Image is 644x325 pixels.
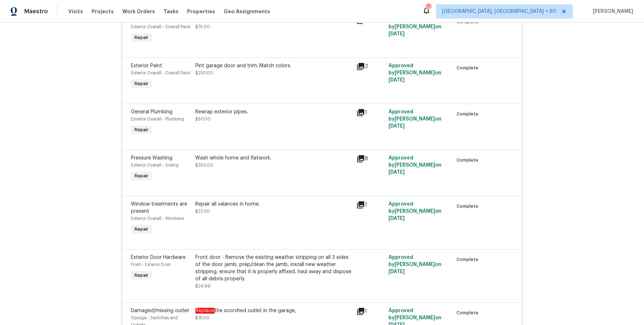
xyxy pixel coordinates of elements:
[131,163,179,167] span: Exterior Overall - Siding
[68,8,83,15] span: Visits
[131,255,186,260] span: Exterior Door Hardware
[195,307,352,314] div: the scorched outlet in the garage,
[195,316,210,320] span: $15.00
[442,8,556,15] span: [GEOGRAPHIC_DATA], [GEOGRAPHIC_DATA] + 60
[457,256,481,263] span: Complete
[389,156,441,175] span: Approved by [PERSON_NAME] on
[195,201,352,208] div: Repair all valances in home.
[195,254,352,282] div: Front door - Remove the existing weather stripping on all 3 sides of the door jamb, prep/clean th...
[131,262,171,267] span: Front - Exterior Door
[389,269,405,274] span: [DATE]
[24,8,48,15] span: Maestro
[389,63,441,83] span: Approved by [PERSON_NAME] on
[131,109,172,114] span: General Plumbing
[426,4,431,11] div: 534
[356,154,384,163] div: 8
[457,309,481,316] span: Complete
[131,117,184,121] span: Exterior Overall - Plumbing
[131,202,187,214] span: Window treatments are present
[389,31,405,36] span: [DATE]
[131,156,172,161] span: Pressure Washing
[590,8,633,15] span: [PERSON_NAME]
[389,17,441,36] span: Approved by [PERSON_NAME] on
[356,201,384,209] div: 1
[389,124,405,129] span: [DATE]
[389,255,441,274] span: Approved by [PERSON_NAME] on
[195,154,352,162] div: Wash whole home and flatwork.
[457,110,481,118] span: Complete
[195,163,213,167] span: $250.00
[132,34,151,41] span: Repair
[389,170,405,175] span: [DATE]
[92,8,114,15] span: Projects
[356,62,384,71] div: 2
[457,157,481,164] span: Complete
[195,71,213,75] span: $250.00
[389,78,405,83] span: [DATE]
[389,216,405,221] span: [DATE]
[131,71,190,75] span: Exterior Overall - Overall Paint
[132,126,151,133] span: Repair
[356,307,384,316] div: 1
[132,80,151,87] span: Repair
[131,25,190,29] span: Exterior Overall - Overall Paint
[131,216,184,221] span: Exterior Overall - Windows
[195,209,210,213] span: $22.50
[187,8,215,15] span: Properties
[131,308,189,313] span: Damaged/missing outlet
[457,203,481,210] span: Complete
[122,8,155,15] span: Work Orders
[195,308,215,314] em: Replace
[195,25,210,29] span: $75.00
[195,62,352,69] div: Pint garage door and trim. Match colors.
[164,9,179,14] span: Tasks
[457,64,481,72] span: Complete
[389,202,441,221] span: Approved by [PERSON_NAME] on
[131,63,162,68] span: Exterior Paint
[224,8,270,15] span: Geo Assignments
[356,108,384,117] div: 1
[132,272,151,279] span: Repair
[132,172,151,179] span: Repair
[195,117,211,121] span: $50.00
[389,109,441,129] span: Approved by [PERSON_NAME] on
[195,108,352,115] div: Rewrap exterior pipes.
[132,226,151,233] span: Repair
[195,284,210,288] span: $24.99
